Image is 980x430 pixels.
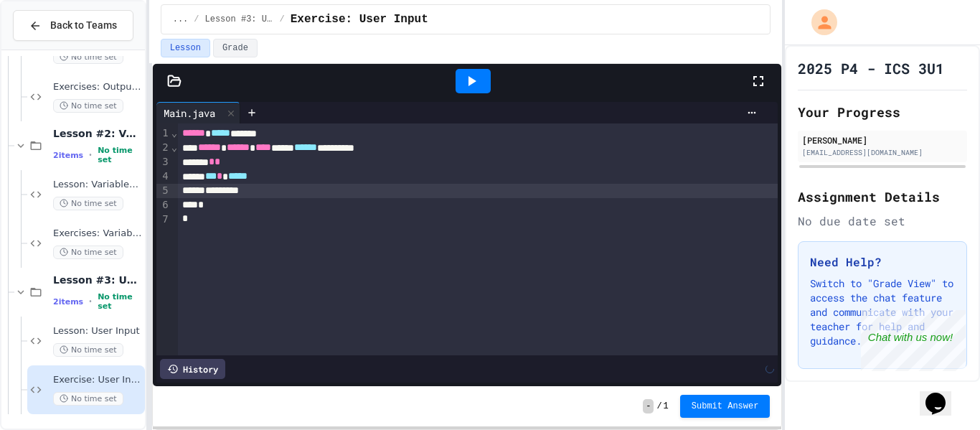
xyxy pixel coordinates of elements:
span: • [89,296,92,307]
span: Exercise: User Input [53,374,142,386]
span: / [656,401,661,412]
span: / [194,14,199,25]
span: Lesson #2: Variables & Data Types [53,127,142,140]
span: Lesson: Variables & Data Types [53,179,142,191]
span: No time set [98,146,142,164]
span: Lesson #3: User Input [53,274,142,286]
div: 1 [156,126,171,141]
div: My Account [796,6,841,39]
span: • [89,149,92,161]
span: Exercises: Output/Output Formatting [53,81,142,93]
button: Grade [213,39,258,57]
div: 6 [156,198,171,212]
span: - [643,399,654,413]
div: 2 [156,141,171,155]
h2: Assignment Details [798,187,967,207]
span: No time set [53,343,123,357]
span: No time set [53,99,123,113]
div: No due date set [798,212,967,230]
span: No time set [53,392,123,406]
div: [EMAIL_ADDRESS][DOMAIN_NAME] [802,147,963,158]
span: No time set [53,50,123,64]
span: ... [173,14,189,25]
span: / [280,14,285,25]
span: No time set [53,246,123,259]
span: 2 items [53,151,83,160]
div: 3 [156,155,171,169]
div: 7 [156,212,171,227]
span: Exercises: Variables & Data Types [53,228,142,240]
button: Back to Teams [13,10,133,41]
iframe: chat widget [920,373,966,416]
span: 1 [664,401,669,412]
div: 4 [156,169,171,184]
span: Back to Teams [50,18,117,33]
div: Main.java [156,106,222,121]
h1: 2025 P4 - ICS 3U1 [798,58,944,78]
p: Switch to "Grade View" to access the chat feature and communicate with your teacher for help and ... [810,276,955,348]
div: [PERSON_NAME] [802,134,963,146]
span: Submit Answer [692,401,759,412]
span: Fold line [171,141,178,153]
div: History [160,359,225,379]
button: Lesson [161,39,210,57]
button: Submit Answer [680,395,771,418]
div: Main.java [156,102,240,123]
span: Lesson #3: User Input [205,14,274,25]
span: Exercise: User Input [291,11,428,28]
span: No time set [53,197,123,210]
iframe: chat widget [861,310,966,371]
h2: Your Progress [798,102,967,122]
span: 2 items [53,297,83,307]
span: No time set [98,292,142,311]
div: 5 [156,184,171,198]
span: Lesson: User Input [53,325,142,337]
h3: Need Help? [810,253,955,271]
span: Fold line [171,127,178,139]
